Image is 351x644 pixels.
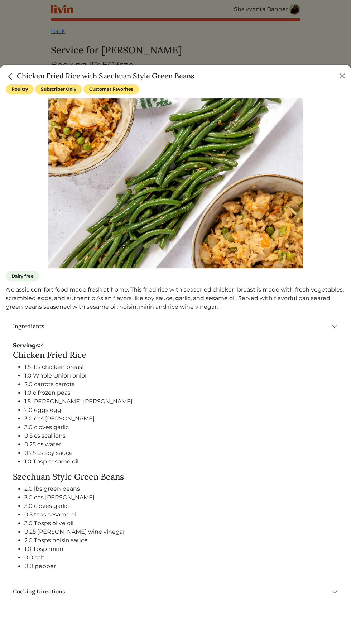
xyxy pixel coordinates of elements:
[24,449,338,457] li: 0.25 cs soy sauce
[24,502,338,510] li: 3.0 cloves garlic
[6,271,39,281] span: Dairy free
[6,285,345,311] p: A classic comfort food made fresh at home. This fried rice with seasoned chicken breast is made w...
[24,493,338,502] li: 3.0 eas [PERSON_NAME]
[6,71,194,81] h5: Chicken Fried Rice with Szechuan Style Green Beans
[24,363,338,371] li: 1.5 lbs chicken breast
[6,317,345,336] button: Ingredients
[24,432,338,440] li: 0.5 cs scallions
[24,485,338,493] li: 2.0 lbs green beans
[13,341,338,350] div: 4
[24,519,338,528] li: 3.0 Tbsps olive oil
[24,380,338,389] li: 2.0 carrots carrots
[6,72,15,81] img: back_caret-0738dc900bf9763b5e5a40894073b948e17d9601fd527fca9689b06ce300169f.svg
[337,70,348,82] button: Close
[24,406,338,414] li: 2.0 eggs egg
[24,440,338,449] li: 0.25 cs water
[24,528,338,536] li: 0.25 [PERSON_NAME] wine vinegar
[35,84,82,94] span: Subscriber Only
[24,457,338,466] li: 1.0 Tbsp sesame oil
[13,350,338,360] h4: Chicken Fried Rice
[24,545,338,553] li: 1.0 Tbsp mirin
[24,389,338,397] li: 1.0 c frozen peas
[13,472,338,482] h4: Szechuan Style Green Beans
[24,423,338,432] li: 3.0 cloves garlic
[24,553,338,562] li: 0.0 salt
[24,536,338,545] li: 2.0 Tbsps hoisin sauce
[24,371,338,380] li: 1.0 Whole Onion onion
[6,582,345,601] button: Cooking Directions
[24,397,338,406] li: 1.5 [PERSON_NAME] [PERSON_NAME]
[6,84,34,94] span: Poultry
[24,510,338,519] li: 0.5 tsps sesame oil
[24,562,338,571] li: 0.0 pepper
[24,414,338,423] li: 3.0 eas [PERSON_NAME]
[13,342,40,349] strong: Servings:
[83,84,139,94] span: Customer Favorites
[6,71,17,80] a: Close
[48,98,303,268] img: a0b5e03309085dd0c7bac1dd7b753730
